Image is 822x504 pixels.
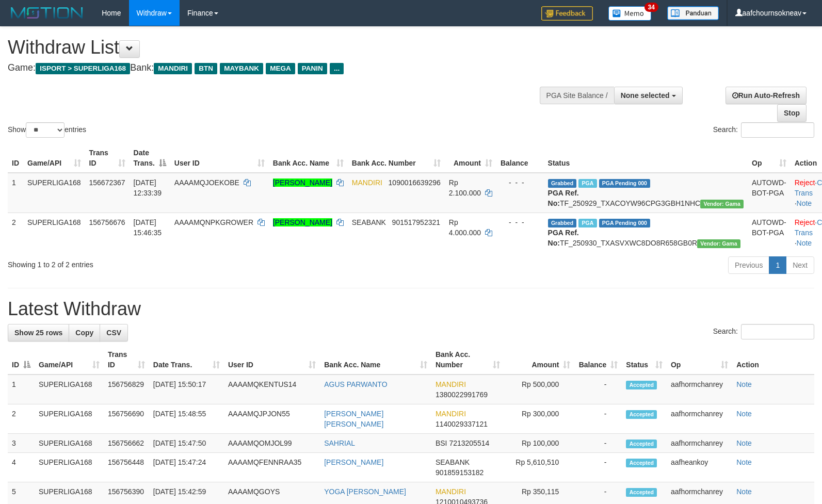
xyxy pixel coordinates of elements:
a: YOGA [PERSON_NAME] [324,487,406,496]
th: Bank Acc. Number: activate to sort column ascending [348,143,445,173]
a: [PERSON_NAME] [324,458,383,466]
th: Game/API: activate to sort column ascending [23,143,85,173]
th: User ID: activate to sort column ascending [170,143,269,173]
span: MANDIRI [436,380,466,388]
div: PGA Site Balance / [540,87,614,104]
span: ISPORT > SUPERLIGA168 [36,63,130,74]
span: Marked by aafsengchandara [578,179,597,188]
a: Note [736,487,752,496]
a: Copy [69,324,100,342]
span: Copy [75,329,93,337]
td: Rp 5,610,510 [504,453,574,482]
span: [DATE] 12:33:39 [134,178,162,197]
th: Bank Acc. Number: activate to sort column ascending [431,345,504,375]
span: Accepted [626,440,657,448]
th: Trans ID: activate to sort column ascending [85,143,130,173]
span: SEABANK [436,458,470,466]
span: Accepted [626,488,657,497]
b: PGA Ref. No: [548,229,579,247]
a: Stop [777,104,807,122]
a: AGUS PARWANTO [324,380,387,388]
td: Rp 100,000 [504,434,574,453]
select: Showentries [26,122,65,138]
a: [PERSON_NAME] [273,218,332,226]
th: Amount: activate to sort column ascending [504,345,574,375]
td: - [574,375,622,404]
span: Copy 901859153182 to clipboard [436,468,483,477]
td: AAAAMQJPJON55 [224,404,320,434]
div: Showing 1 to 2 of 2 entries [8,255,335,270]
td: 4 [8,453,35,482]
span: Copy 901517952321 to clipboard [392,218,440,226]
span: Copy 7213205514 to clipboard [449,439,489,447]
th: User ID: activate to sort column ascending [224,345,320,375]
td: 156756662 [104,434,149,453]
span: Accepted [626,410,657,419]
td: [DATE] 15:47:24 [149,453,224,482]
span: BTN [195,63,217,74]
td: [DATE] 15:47:50 [149,434,224,453]
th: Date Trans.: activate to sort column ascending [149,345,224,375]
td: TF_250930_TXASVXWC8DO8R658GB0R [544,213,748,252]
span: MEGA [266,63,295,74]
td: TF_250929_TXACOYW96CPG3GBH1NHC [544,173,748,213]
button: None selected [614,87,683,104]
td: AAAAMQKENTUS14 [224,375,320,404]
th: Bank Acc. Name: activate to sort column ascending [320,345,431,375]
a: Note [736,439,752,447]
span: MANDIRI [436,410,466,418]
div: - - - [501,177,540,188]
span: Grabbed [548,179,577,188]
th: Trans ID: activate to sort column ascending [104,345,149,375]
td: - [574,434,622,453]
span: Copy 1380022991769 to clipboard [436,391,488,399]
th: Op: activate to sort column ascending [748,143,791,173]
span: AAAAMQJOEKOBE [174,178,239,187]
a: Reject [795,218,815,226]
a: [PERSON_NAME] [273,178,332,187]
span: [DATE] 15:46:35 [134,218,162,237]
a: Next [786,256,814,274]
a: 1 [769,256,786,274]
td: Rp 300,000 [504,404,574,434]
img: Feedback.jpg [541,6,593,21]
td: 156756448 [104,453,149,482]
th: Op: activate to sort column ascending [667,345,732,375]
td: aafheankoy [667,453,732,482]
a: Previous [728,256,769,274]
img: panduan.png [667,6,719,20]
a: Reject [795,178,815,187]
td: 1 [8,375,35,404]
td: aafhormchanrey [667,375,732,404]
span: Copy 1090016639296 to clipboard [389,178,441,187]
td: aafhormchanrey [667,404,732,434]
span: BSI [436,439,447,447]
span: Show 25 rows [14,329,62,337]
a: Note [736,458,752,466]
span: CSV [106,329,121,337]
span: PGA Pending [599,179,651,188]
span: MANDIRI [352,178,382,187]
span: ... [330,63,344,74]
td: AUTOWD-BOT-PGA [748,173,791,213]
span: Vendor URL: https://trx31.1velocity.biz [700,200,744,208]
span: Marked by aafsengchandara [578,219,597,227]
span: Rp 4.000.000 [449,218,481,237]
label: Search: [713,122,814,138]
th: ID [8,143,23,173]
th: Balance: activate to sort column ascending [574,345,622,375]
td: [DATE] 15:48:55 [149,404,224,434]
span: MAYBANK [220,63,263,74]
td: AAAAMQOMJOL99 [224,434,320,453]
h4: Game: Bank: [8,63,538,73]
span: PANIN [298,63,327,74]
span: 156756676 [89,218,125,226]
input: Search: [741,324,814,339]
label: Search: [713,324,814,339]
td: 2 [8,404,35,434]
span: PGA Pending [599,219,651,227]
td: Rp 500,000 [504,375,574,404]
span: Copy 1140029337121 to clipboard [436,420,488,428]
span: 156672367 [89,178,125,187]
span: Accepted [626,381,657,389]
